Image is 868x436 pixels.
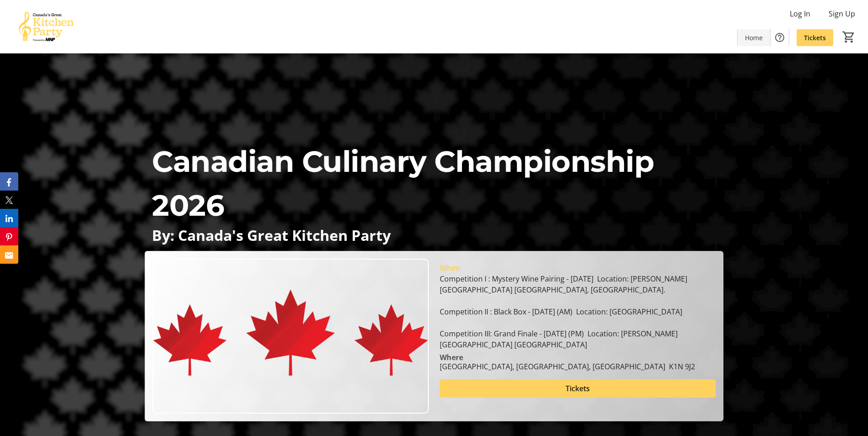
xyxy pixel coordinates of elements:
div: Competition I : Mystery Wine Pairing - [DATE] Location: [PERSON_NAME][GEOGRAPHIC_DATA] [GEOGRAPHI... [440,273,716,350]
a: Home [738,29,770,46]
button: Help [771,28,789,47]
img: Canada’s Great Kitchen Party's Logo [5,4,87,49]
div: [GEOGRAPHIC_DATA], [GEOGRAPHIC_DATA], [GEOGRAPHIC_DATA] K1N 9J2 [440,361,695,372]
img: Campaign CTA Media Photo [152,259,428,414]
button: Log In [782,6,818,21]
p: By: Canada's Great Kitchen Party [152,227,716,243]
a: Tickets [797,29,833,46]
button: Tickets [440,379,716,398]
div: When [440,262,461,273]
button: Sign Up [821,6,863,21]
span: Home [745,33,763,43]
p: Canadian Culinary Championship 2026 [152,139,716,227]
button: Cart [841,29,857,45]
div: Where [440,354,463,361]
span: Tickets [566,383,590,394]
span: Log In [790,8,810,19]
span: Sign Up [829,8,855,19]
span: Tickets [804,33,826,43]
